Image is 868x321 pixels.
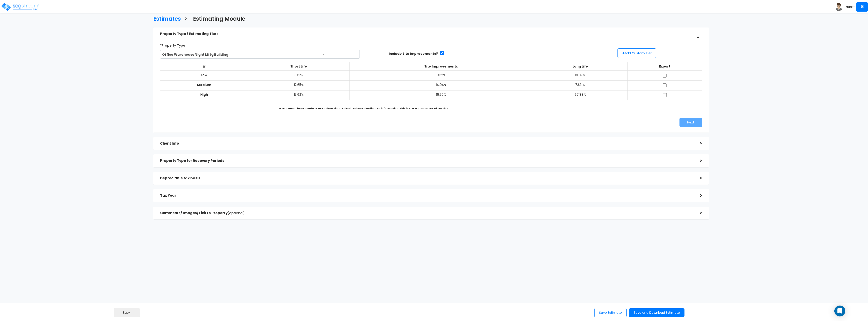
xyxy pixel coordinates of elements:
h5: Property Type / Estimating Tiers [160,32,693,36]
th: # [160,62,248,71]
th: Export [627,62,702,71]
span: (optional) [228,211,245,215]
b: High [200,92,208,97]
b: Mark [846,5,853,9]
img: avatar.png [835,3,843,11]
h3: Estimating Module [193,16,245,23]
td: 9.52% [349,71,533,81]
label: *Property Type [160,42,185,48]
div: Open Intercom Messenger [834,306,845,316]
h3: Estimates [153,16,181,23]
button: Next [680,118,702,127]
th: Site Improvements [349,62,533,71]
h3: > [184,16,187,23]
td: 16.50% [349,90,533,100]
button: Save and Download Estimate [629,308,684,317]
td: 73.31% [533,80,628,90]
div: > [693,175,702,182]
span: Office Warehouse/Light Mftg Building [160,50,360,59]
button: Add Custom Tier [618,48,656,58]
img: logo_pro_r.png [1,2,39,11]
div: > [694,30,701,39]
span: Office Warehouse/Light Mftg Building [160,50,360,59]
b: Disclaimer: These numbers are only estimated values based on limited information. This is NOT a g... [279,107,449,110]
a: Estimates [150,11,181,25]
h5: Depreciable tax basis [160,176,693,180]
a: Estimating Module [190,11,245,25]
td: 12.65% [248,80,349,90]
td: 8.61% [248,71,349,81]
div: > [693,157,702,164]
div: > [693,209,702,216]
th: Short Life [248,62,349,71]
div: > [693,192,702,199]
div: > [693,140,702,147]
a: Back [114,308,140,317]
h5: Property Type for Recovery Periods [160,159,693,163]
h5: Client Info [160,142,693,145]
td: 14.04% [349,80,533,90]
td: 81.87% [533,71,628,81]
b: Medium [197,83,211,87]
b: Low [201,73,207,77]
h5: Tax Year [160,194,693,198]
td: 67.88% [533,90,628,100]
label: Include Site Improvements? [389,51,438,56]
th: Long Life [533,62,628,71]
h5: Comments/ Images/ Link to Property [160,211,693,215]
button: Save Estimate [594,308,627,317]
td: 15.62% [248,90,349,100]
